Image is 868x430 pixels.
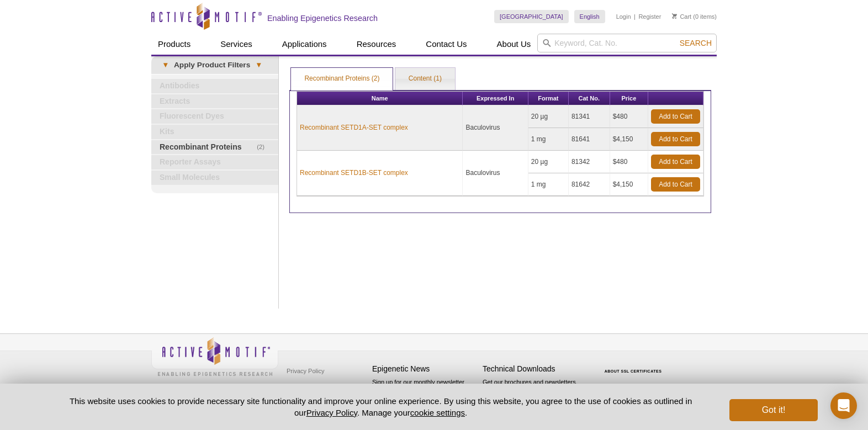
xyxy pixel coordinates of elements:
p: Get our brochures and newsletters, or request them by mail. [483,378,588,406]
a: [GEOGRAPHIC_DATA] [494,10,569,23]
a: English [574,10,605,23]
img: Your Cart [672,13,677,19]
a: Add to Cart [651,155,700,169]
th: Name [297,92,463,105]
a: (2)Recombinant Proteins [151,140,278,155]
th: Format [528,92,569,105]
a: Antibodies [151,79,278,93]
td: Baculovirus [463,105,528,151]
th: Expressed In [463,92,528,105]
a: Content (1) [395,68,455,90]
span: ▾ [157,60,174,70]
input: Keyword, Cat. No. [537,34,717,52]
a: Kits [151,125,278,139]
table: Click to Verify - This site chose Symantec SSL for secure e-commerce and confidential communicati... [593,353,676,378]
td: 20 µg [528,105,569,128]
p: This website uses cookies to provide necessary site functionality and improve your online experie... [50,395,711,418]
a: ABOUT SSL CERTIFICATES [605,369,662,373]
a: Privacy Policy [284,363,327,379]
a: Add to Cart [651,109,700,124]
a: Terms & Conditions [284,379,342,396]
a: ▾Apply Product Filters▾ [151,56,278,74]
a: Add to Cart [651,132,700,146]
a: Privacy Policy [306,408,357,417]
h4: Technical Downloads [483,364,588,374]
a: Register [638,13,661,20]
a: Fluorescent Dyes [151,109,278,124]
h4: Epigenetic News [372,364,477,374]
span: ▾ [250,60,267,70]
span: (2) [257,140,271,155]
a: About Us [490,34,538,55]
span: Search [680,39,712,47]
td: 1 mg [528,173,569,196]
a: Small Molecules [151,171,278,185]
button: Got it! [729,399,818,421]
td: Baculovirus [463,151,528,196]
a: Add to Cart [651,177,700,192]
a: Recombinant SETD1A-SET complex [300,123,408,132]
a: Resources [350,34,403,55]
a: Applications [276,34,334,55]
a: Contact Us [419,34,473,55]
a: Recombinant Proteins (2) [291,68,393,90]
a: Services [214,34,259,55]
li: (0 items) [672,10,717,23]
td: $4,150 [610,128,648,151]
td: 81642 [569,173,610,196]
p: Sign up for our monthly newsletter highlighting recent publications in the field of epigenetics. [372,378,477,415]
li: | [634,10,636,23]
a: Recombinant SETD1B-SET complex [300,168,408,178]
button: Search [676,38,715,48]
td: $480 [610,105,648,128]
td: $480 [610,151,648,173]
td: 81342 [569,151,610,173]
a: Login [616,13,631,20]
td: 20 µg [528,151,569,173]
div: Open Intercom Messenger [830,392,857,419]
a: Products [151,34,197,55]
a: Extracts [151,94,278,109]
td: $4,150 [610,173,648,196]
a: Reporter Assays [151,155,278,169]
h2: Enabling Epigenetics Research [267,13,378,23]
td: 81641 [569,128,610,151]
td: 1 mg [528,128,569,151]
th: Price [610,92,648,105]
img: Active Motif, [151,334,278,379]
button: cookie settings [410,408,465,417]
td: 81341 [569,105,610,128]
th: Cat No. [569,92,610,105]
a: Cart [672,13,691,20]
